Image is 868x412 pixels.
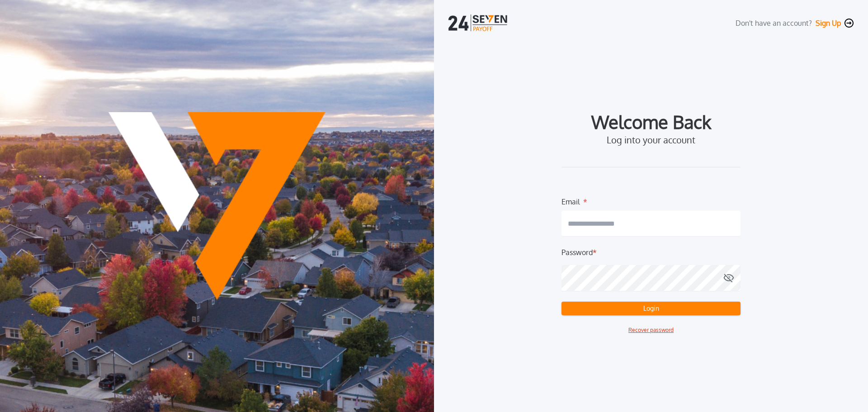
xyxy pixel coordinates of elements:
[561,302,741,315] button: Login
[723,265,734,291] button: Password*
[591,114,711,129] label: Welcome Back
[561,247,593,258] label: Password
[844,19,854,28] img: navigation-icon
[108,112,325,300] img: Payoff
[561,265,741,291] input: Password*
[816,19,841,28] button: Sign Up
[561,196,580,204] label: Email
[628,326,674,334] button: Recover password
[607,134,695,145] label: Log into your account
[448,14,509,31] img: logo
[736,18,812,28] label: Don't have an account?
